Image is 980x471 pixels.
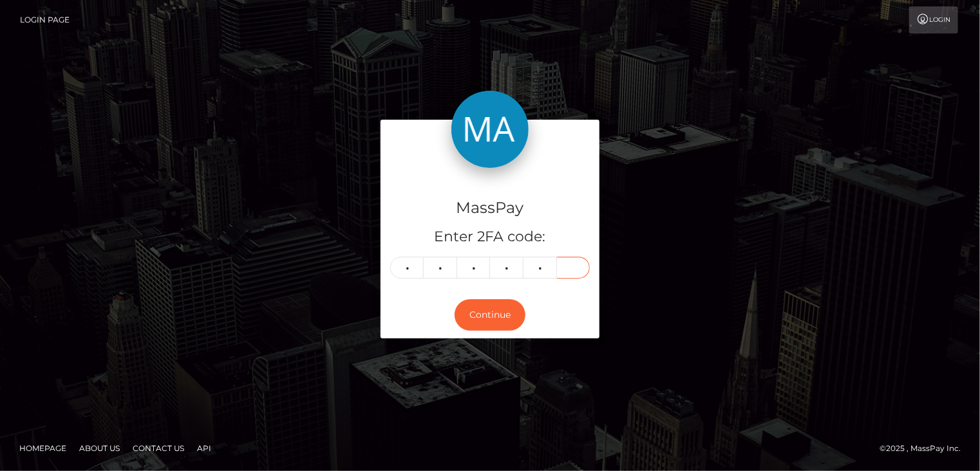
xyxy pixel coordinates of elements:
button: Continue [455,299,525,331]
div: © 2025 , MassPay Inc. [880,441,970,456]
a: About Us [74,438,125,458]
a: Contact Us [127,438,189,458]
h5: Enter 2FA code: [390,227,590,247]
img: MassPay [451,91,529,168]
a: API [192,438,216,458]
a: Homepage [14,438,71,458]
h4: MassPay [390,197,590,219]
a: Login [909,6,958,33]
a: Login Page [20,6,70,33]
